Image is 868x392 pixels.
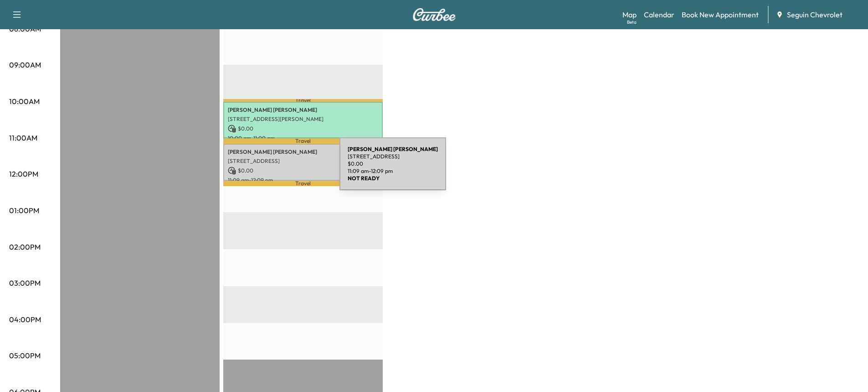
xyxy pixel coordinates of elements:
[9,350,41,361] p: 05:00PM
[622,9,637,20] a: MapBeta
[9,132,37,143] p: 11:00AM
[228,135,378,142] p: 10:00 am - 11:00 am
[348,175,380,182] b: NOT READY
[228,157,378,165] p: [STREET_ADDRESS]
[9,314,41,325] p: 04:00PM
[9,168,38,179] p: 12:00PM
[9,241,41,252] p: 02:00PM
[9,96,40,107] p: 10:00AM
[223,181,383,186] p: Travel
[787,9,842,20] span: Seguin Chevrolet
[682,9,759,20] a: Book New Appointment
[348,146,438,152] b: [PERSON_NAME] [PERSON_NAME]
[644,9,674,20] a: Calendar
[228,148,378,156] p: [PERSON_NAME] [PERSON_NAME]
[228,115,378,123] p: [STREET_ADDRESS][PERSON_NAME]
[223,138,383,144] p: Travel
[228,177,378,184] p: 11:09 am - 12:09 pm
[223,99,383,101] p: Travel
[348,153,438,160] p: [STREET_ADDRESS]
[9,59,41,70] p: 09:00AM
[348,160,438,167] p: $ 0.00
[9,205,39,216] p: 01:00PM
[348,167,438,175] p: 11:09 am - 12:09 pm
[228,167,378,175] p: $ 0.00
[228,106,378,114] p: [PERSON_NAME] [PERSON_NAME]
[228,125,378,133] p: $ 0.00
[9,277,41,288] p: 03:00PM
[412,8,456,21] img: Curbee Logo
[627,19,637,26] div: Beta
